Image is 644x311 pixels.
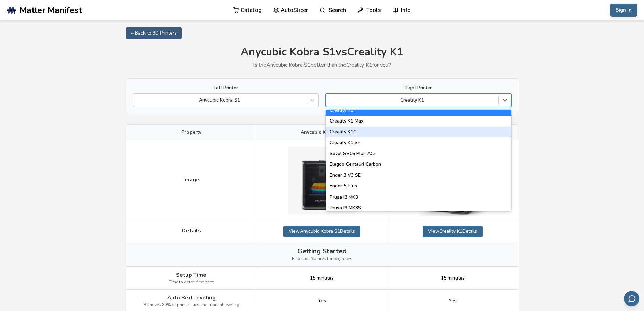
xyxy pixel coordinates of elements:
input: Anycubic Kobra S1 [137,97,138,103]
a: ViewCreality K1Details [423,226,483,237]
h1: Anycubic Kobra S1 vs Creality K1 [126,46,518,59]
span: 15 minutes [310,275,334,281]
span: Time to get to first print [169,280,214,285]
a: ← Back to 3D Printers [126,27,182,39]
span: Setup Time [176,272,206,278]
div: Ender 5 Plus [326,181,511,192]
label: Left Printer [133,85,319,91]
span: Yes [318,298,326,304]
span: Matter Manifest [20,5,82,15]
div: Elegoo Centauri Carbon [326,159,511,170]
button: Send feedback via email [624,291,639,306]
a: ViewAnycubic Kobra S1Details [283,226,360,237]
span: Anycubic Kobra S1 [301,130,343,135]
span: Details [182,228,201,234]
span: Getting Started [297,247,347,255]
span: Yes [449,298,457,304]
div: Creality K1 [326,105,511,116]
div: Creality K1 SE [326,137,511,148]
div: Creality K1C [326,127,511,137]
div: Prusa I3 MK3S [326,203,511,214]
div: Prusa I3 MK3 [326,192,511,203]
span: Removes 80% of print issues and manual leveling [143,303,239,307]
button: Sign In [610,4,637,17]
div: Creality K1 Max [326,116,511,127]
span: Auto Bed Leveling [167,295,216,301]
span: Essential features for beginners [292,257,352,261]
img: Anycubic Kobra S1 [288,147,356,214]
div: Sovol SV06 Plus ACE [326,148,511,159]
p: Is the Anycubic Kobra S1 better than the Creality K1 for you? [126,62,518,68]
input: Creality K1Anycubic I3 Mega SAnycubic Kobra 2 MaxAnycubic Kobra 2 NeoAnycubic Kobra 2 PlusAnycubi... [329,97,331,103]
span: Image [183,177,199,183]
label: Right Printer [326,85,511,91]
div: Ender 3 V3 SE [326,170,511,181]
span: Property [181,130,201,135]
span: 15 minutes [441,275,465,281]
